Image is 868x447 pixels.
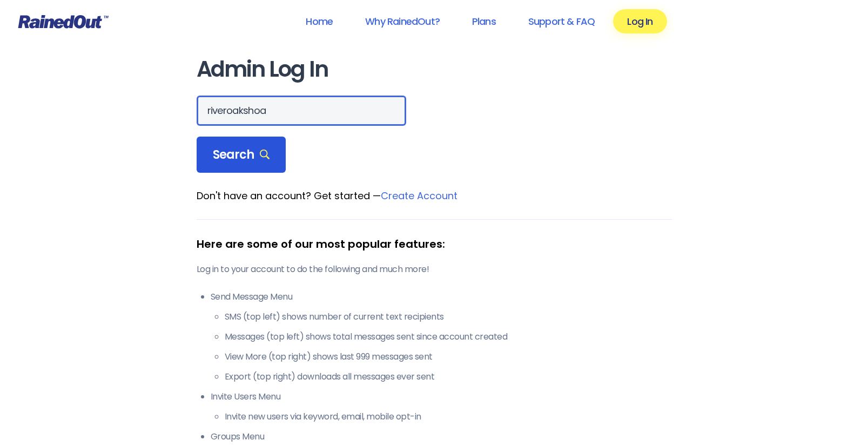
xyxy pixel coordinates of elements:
input: Search Orgs… [197,96,406,126]
a: Why RainedOut? [351,9,454,33]
a: Log In [613,9,667,33]
li: Invite new users via keyword, email, mobile opt-in [225,410,672,423]
li: Messages (top left) shows total messages sent since account created [225,330,672,343]
a: Plans [458,9,510,33]
a: Support & FAQ [514,9,609,33]
li: Send Message Menu [211,290,672,383]
div: Search [197,137,286,173]
li: Invite Users Menu [211,390,672,423]
li: View More (top right) shows last 999 messages sent [225,350,672,363]
h1: Admin Log In [197,57,672,82]
li: Export (top right) downloads all messages ever sent [225,370,672,383]
a: Home [292,9,347,33]
li: SMS (top left) shows number of current text recipients [225,310,672,323]
span: Search [213,147,270,162]
p: Log in to your account to do the following and much more! [197,263,672,276]
div: Here are some of our most popular features: [197,236,672,252]
a: Create Account [381,189,457,202]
